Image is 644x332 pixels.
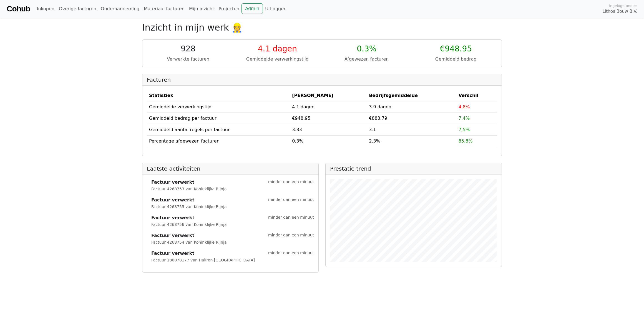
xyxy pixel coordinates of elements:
[367,113,456,124] td: €883.79
[268,179,314,186] small: minder dan een minuut
[151,232,194,239] strong: Factuur verwerkt
[34,3,56,14] a: Inkopen
[459,116,470,121] span: 7,4%
[151,197,194,203] strong: Factuur verwerkt
[459,127,470,132] span: 7,5%
[147,101,290,113] td: Gemiddelde verwerkingstijd
[268,214,314,221] small: minder dan een minuut
[147,135,290,147] td: Percentage afgewezen facturen
[290,113,367,124] td: €948.95
[147,113,290,124] td: Gemiddeld bedrag per factuur
[151,179,194,186] strong: Factuur verwerkt
[142,22,502,33] h2: Inzicht in mijn werk 👷
[147,76,497,83] h2: Facturen
[151,204,227,209] small: Factuur 4268755 van Koninklijke Rijnja
[187,3,217,14] a: Mijn inzicht
[216,3,241,14] a: Projecten
[415,44,497,54] div: €948.95
[7,2,30,16] a: Cohub
[456,90,497,101] th: Verschil
[268,197,314,203] small: minder dan een minuut
[459,138,473,144] span: 85,8%
[367,101,456,113] td: 3.9 dagen
[268,232,314,239] small: minder dan een minuut
[367,90,456,101] th: Bedrijfsgemiddelde
[325,56,408,63] div: Afgewezen facturen
[151,214,194,221] strong: Factuur verwerkt
[367,124,456,135] td: 3.1
[263,3,289,14] a: Uitloggen
[290,124,367,135] td: 3.33
[415,56,497,63] div: Gemiddeld bedrag
[99,3,142,14] a: Onderaanneming
[151,250,194,257] strong: Factuur verwerkt
[367,135,456,147] td: 2.3%
[147,90,290,101] th: Statistiek
[151,187,227,191] small: Factuur 4268753 van Koninklijke Rijnja
[290,101,367,113] td: 4.1 dagen
[151,222,227,227] small: Factuur 4268756 van Koninklijke Rijnja
[147,56,230,63] div: Verwerkte facturen
[268,250,314,257] small: minder dan een minuut
[147,165,314,172] h2: Laatste activiteiten
[609,3,637,8] span: Ingelogd onder:
[151,258,255,262] small: Factuur 180078177 van Hakron [GEOGRAPHIC_DATA]
[241,3,263,14] a: Admin
[57,3,99,14] a: Overige facturen
[147,124,290,135] td: Gemiddeld aantal regels per factuur
[151,240,227,244] small: Factuur 4268754 van Koninklijke Rijnja
[330,165,497,172] h2: Prestatie trend
[290,135,367,147] td: 0.3%
[147,44,230,54] div: 928
[325,44,408,54] div: 0.3%
[236,44,319,54] div: 4.1 dagen
[459,104,470,109] span: 4,8%
[603,8,637,15] span: Lithos Bouw B.V.
[290,90,367,101] th: [PERSON_NAME]
[236,56,319,63] div: Gemiddelde verwerkingstijd
[142,3,187,14] a: Materiaal facturen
